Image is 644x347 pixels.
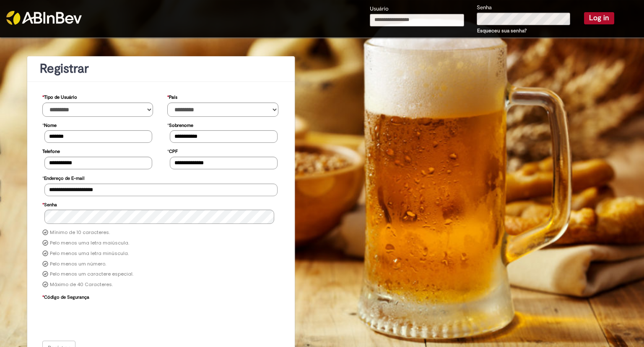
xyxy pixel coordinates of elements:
[44,302,172,335] iframe: reCAPTCHA
[42,198,57,210] label: Senha
[167,118,193,131] label: Sobrenome
[167,145,178,157] label: CPF
[42,90,77,103] label: Tipo de Usuário
[50,281,113,288] label: Máximo de 40 Caracteres.
[50,229,110,236] label: Mínimo de 10 caracteres.
[42,145,60,157] label: Telefone
[50,240,129,247] label: Pelo menos uma letra maiúscula.
[42,290,89,302] label: Código de Segurança
[50,271,133,278] label: Pelo menos um caractere especial.
[584,12,614,24] button: Log in
[477,27,527,34] a: Esqueceu sua senha?
[477,4,492,12] label: Senha
[50,250,129,257] label: Pelo menos uma letra minúscula.
[40,62,282,76] h1: Registrar
[6,11,82,25] img: ABInbev-white.png
[50,261,106,268] label: Pelo menos um número.
[167,90,177,103] label: País
[370,5,389,13] label: Usuário
[42,118,57,131] label: Nome
[42,171,84,184] label: Endereço de E-mail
